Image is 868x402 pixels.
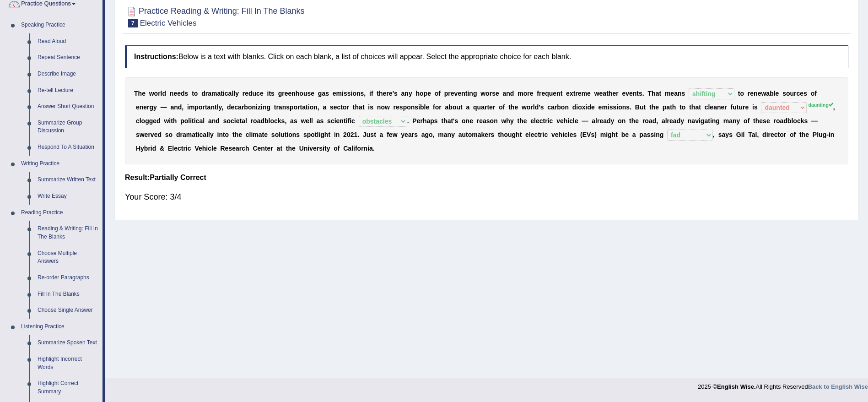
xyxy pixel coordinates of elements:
b: a [551,103,555,111]
a: Reading Practice [17,205,102,221]
b: b [770,90,774,97]
b: s [330,103,334,111]
b: t [636,90,639,97]
b: n [469,90,473,97]
b: e [599,90,603,97]
b: t [465,90,468,97]
b: b [448,103,453,111]
sup: daunting [808,102,833,108]
b: o [811,90,815,97]
b: n [174,103,178,111]
b: a [170,103,174,111]
b: e [587,90,591,97]
b: T [648,90,652,97]
b: , [318,103,319,111]
b: t [508,103,511,111]
b: e [514,103,518,111]
b: a [766,90,770,97]
b: n [404,90,409,97]
b: u [303,90,307,97]
b: , [364,90,366,97]
b: n [170,90,174,97]
b: f [371,90,373,97]
b: l [217,103,219,111]
b: o [194,90,198,97]
b: a [228,90,232,97]
b: h [138,90,142,97]
b: r [485,103,487,111]
b: w [761,90,766,97]
b: e [622,90,625,97]
a: Reading & Writing: Fill In The Blanks [33,221,102,245]
b: p [194,103,199,111]
b: e [143,103,147,111]
b: o [499,103,503,111]
b: e [396,103,399,111]
b: r [147,103,149,111]
b: s [370,103,373,111]
b: d [162,90,167,97]
b: e [136,103,140,111]
b: d [201,90,205,97]
b: o [435,90,439,97]
b: p [444,90,448,97]
b: h [416,90,420,97]
b: t [215,103,217,111]
b: a [445,103,449,111]
b: e [750,90,754,97]
b: g [318,90,322,97]
b: s [782,90,786,97]
b: o [248,103,252,111]
a: Describe Image [33,66,102,82]
b: n [313,103,318,111]
b: u [253,90,257,97]
b: t [353,103,355,111]
b: n [377,103,381,111]
b: a [656,90,659,97]
b: e [311,90,314,97]
b: o [407,103,411,111]
b: b [420,103,424,111]
b: d [248,90,253,97]
b: f [814,90,817,97]
b: y [153,103,157,111]
b: i [308,103,310,111]
b: r [748,90,750,97]
a: Answer Short Question [33,98,102,115]
b: t [274,103,276,111]
b: ' [393,90,394,97]
b: h [296,90,300,97]
b: n [556,90,561,97]
b: x [570,90,573,97]
b: a [279,103,282,111]
b: a [466,103,469,111]
a: Summarize Spoken Text [33,335,102,351]
b: c [797,90,800,97]
b: r [439,103,441,111]
b: e [776,90,779,97]
b: s [325,90,329,97]
b: l [774,90,776,97]
b: u [790,90,794,97]
b: t [192,90,194,97]
b: o [199,103,203,111]
b: y [409,90,412,97]
b: e [333,90,336,97]
b: r [448,90,450,97]
a: Choose Single Answer [33,302,102,319]
a: Highlight Correct Summary [33,375,102,400]
b: h [379,90,383,97]
b: o [523,90,528,97]
b: m [189,103,194,111]
b: g [278,90,282,97]
b: d [227,103,231,111]
b: t [659,90,661,97]
b: n [282,103,286,111]
b: s [415,103,418,111]
b: p [290,103,294,111]
b: s [394,90,398,97]
b: r [539,90,541,97]
b: u [549,90,553,97]
b: f [503,103,505,111]
b: r [530,103,533,111]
